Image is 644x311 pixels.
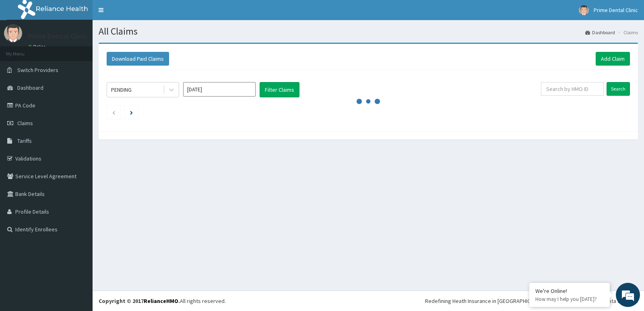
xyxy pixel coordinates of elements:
[28,33,87,40] p: Prime Dental Clinic
[607,82,630,96] input: Search
[585,29,615,36] a: Dashboard
[112,109,116,116] a: Previous page
[17,66,58,74] span: Switch Providers
[28,44,47,49] a: Online
[17,119,33,127] span: Claims
[594,6,638,14] span: Prime Dental Clinic
[356,89,380,113] svg: audio-loading
[144,297,178,305] a: RelianceHMO
[425,297,638,305] div: Redefining Heath Insurance in [GEOGRAPHIC_DATA] using Telemedicine and Data Science!
[579,5,589,15] img: User Image
[99,297,180,305] strong: Copyright © 2017 .
[535,296,604,303] p: How may I help you today?
[107,52,169,66] button: Download Paid Claims
[111,86,132,94] div: PENDING
[541,82,604,96] input: Search by HMO ID
[260,82,299,97] button: Filter Claims
[183,82,256,97] input: Select Month and Year
[99,26,638,37] h1: All Claims
[17,84,43,91] span: Dashboard
[17,137,32,144] span: Tariffs
[130,109,133,116] a: Next page
[596,52,630,66] a: Add Claim
[535,287,604,295] div: We're Online!
[93,290,644,311] footer: All rights reserved.
[616,29,638,36] li: Claims
[4,24,22,42] img: User Image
